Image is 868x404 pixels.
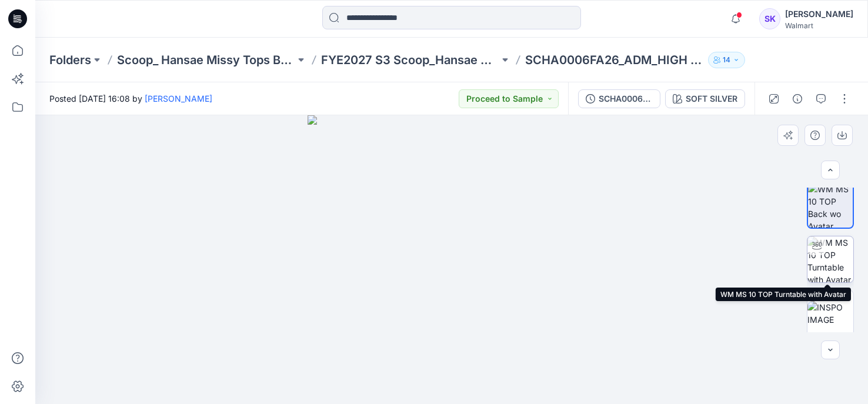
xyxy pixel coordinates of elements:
[759,8,780,29] div: SK
[578,89,660,108] button: SCHA0006FA26_ADM_HIGH CREW CAP TEE
[308,115,596,404] img: eyJhbGciOiJIUzI1NiIsImtpZCI6IjAiLCJzbHQiOiJzZXMiLCJ0eXAiOiJKV1QifQ.eyJkYXRhIjp7InR5cGUiOiJzdG9yYW...
[686,92,737,105] div: SOFT SILVER
[788,89,807,108] button: Details
[785,21,853,30] div: Walmart
[785,7,853,21] div: [PERSON_NAME]
[665,89,745,108] button: SOFT SILVER
[599,92,653,105] div: SCHA0006FA26_ADM_HIGH CREW CAP TEE
[723,54,730,66] p: 14
[808,183,853,228] img: WM MS 10 TOP Back wo Avatar
[117,52,295,68] a: Scoop_ Hansae Missy Tops Bottoms Dress
[807,236,853,282] img: WM MS 10 TOP Turntable with Avatar
[807,301,853,326] img: INSPO IMAGE
[49,52,91,68] a: Folders
[525,52,703,68] p: SCHA0006FA26_ADM_HIGH CREW CAP TEE
[49,92,212,105] span: Posted [DATE] 16:08 by
[321,52,499,68] a: FYE2027 S3 Scoop_Hansae Missy Tops Bottoms Dress Board
[145,94,212,103] a: [PERSON_NAME]
[708,52,745,68] button: 14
